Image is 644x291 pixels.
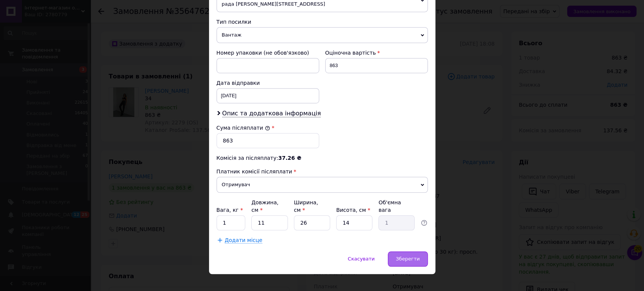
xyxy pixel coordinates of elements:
label: Ширина, см [294,199,318,213]
span: Вантаж [217,27,428,43]
span: Додати місце [225,237,263,244]
label: Довжина, см [251,199,278,213]
div: Об'ємна вага [378,199,415,214]
span: 37.26 ₴ [278,155,301,161]
label: Вага, кг [217,207,243,213]
span: Опис та додаткова інформація [222,110,321,117]
span: Тип посилки [217,19,251,25]
span: Отримувач [217,177,428,193]
div: Дата відправки [217,79,319,87]
label: Сума післяплати [217,125,270,131]
div: Оціночна вартість [325,49,428,57]
span: Зберегти [396,256,420,262]
label: Висота, см [336,207,370,213]
span: Скасувати [348,256,375,262]
span: Платник комісії післяплати [217,168,292,175]
div: Комісія за післяплату: [217,154,428,162]
div: Номер упаковки (не обов'язково) [217,49,319,57]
